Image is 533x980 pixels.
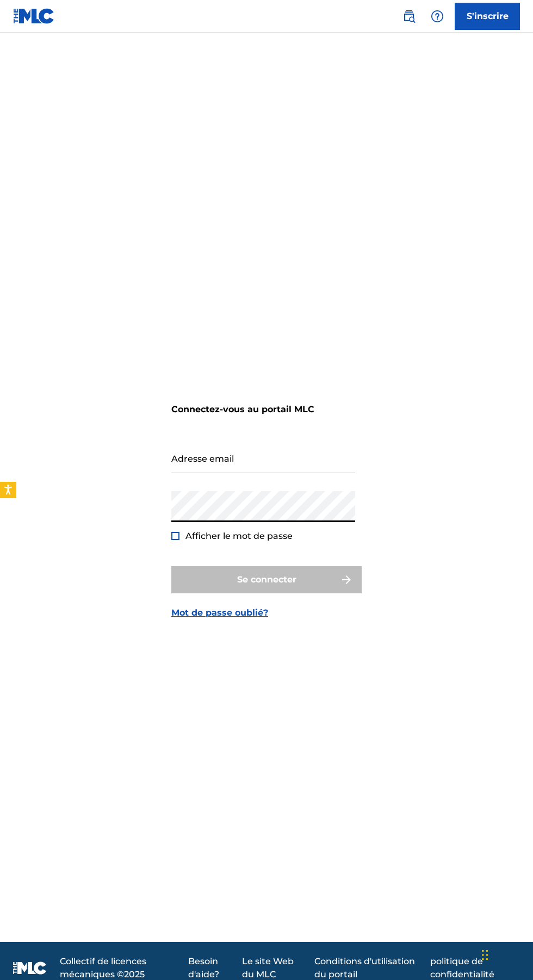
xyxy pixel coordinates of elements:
[479,928,533,980] iframe: Widget de discussion
[242,956,294,979] font: Le site Web du MLC
[171,607,268,618] font: Mot de passe oublié?
[13,8,55,24] img: Logo du MLC
[467,11,509,21] font: S'inscrire
[482,939,488,971] div: Traîner
[455,3,520,30] a: S'inscrire
[13,962,47,975] img: logo
[60,956,146,979] font: Collectif de licences mécaniques ©
[314,956,415,979] font: Conditions d'utilisation du portail
[402,10,416,23] img: recherche
[124,969,145,979] font: 2025
[430,956,494,979] font: politique de confidentialité
[431,10,444,23] img: aide
[398,5,420,27] a: Recherche publique
[479,928,533,980] div: Widget de chat
[185,531,293,541] font: Afficher le mot de passe
[171,404,314,414] font: Connectez-vous au portail MLC
[426,5,448,27] div: Aide
[171,606,268,619] a: Mot de passe oublié?
[188,956,219,979] font: Besoin d'aide?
